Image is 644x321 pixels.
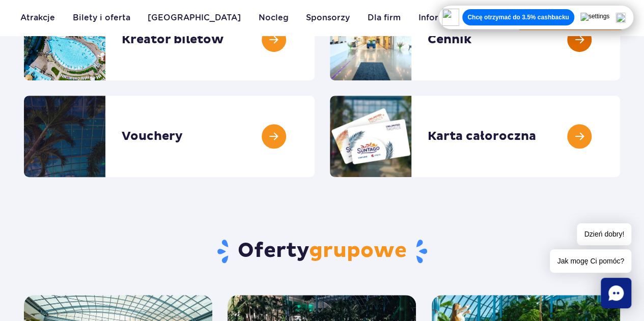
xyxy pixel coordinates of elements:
[306,6,350,30] a: Sponsorzy
[73,6,130,30] a: Bilety i oferta
[418,6,499,30] a: Informacje i pomoc
[259,6,289,30] a: Nocleg
[20,6,55,30] a: Atrakcje
[148,6,241,30] a: [GEOGRAPHIC_DATA]
[550,249,631,273] span: Jak mogę Ci pomóc?
[309,238,407,264] span: grupowe
[368,6,401,30] a: Dla firm
[577,223,631,245] span: Dzień dobry!
[24,238,620,265] h2: Oferty
[601,278,631,308] div: Chat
